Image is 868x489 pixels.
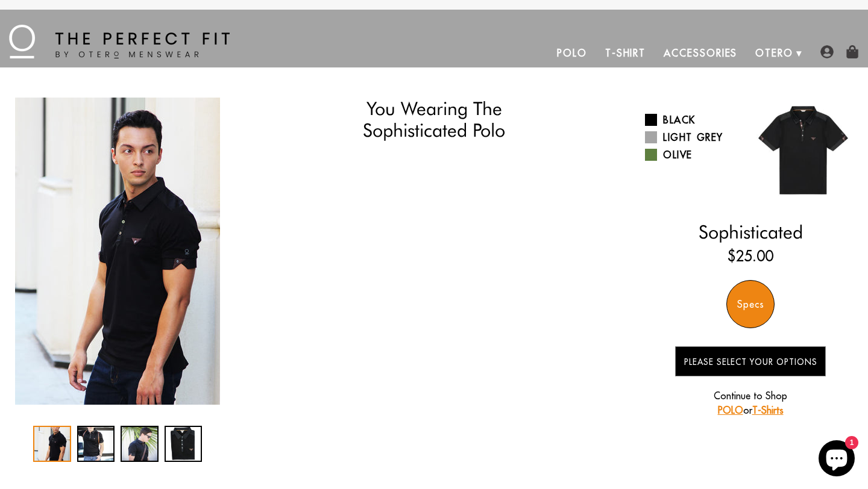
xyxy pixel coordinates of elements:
[645,148,741,162] a: Olive
[684,357,817,367] span: Please Select Your Options
[33,426,71,462] div: 1 / 4
[752,404,784,416] a: T-Shirts
[815,440,858,479] inbox-online-store-chat: Shopify online store chat
[9,25,230,58] img: The Perfect Fit - by Otero Menswear - Logo
[655,39,746,67] a: Accessories
[165,426,203,462] div: 4 / 4
[728,245,773,267] ins: $25.00
[645,221,856,243] h2: Sophisticated
[820,45,834,58] img: user-account-icon.png
[675,388,826,417] p: Continue to Shop or
[15,98,220,405] img: IMG_2215_copy_36f57b9c-8390-45a9-9ca2-faecd04841ef_340x.jpg
[746,39,802,67] a: Otero
[645,130,741,145] a: Light Grey
[121,426,159,462] div: 3 / 4
[645,113,741,127] a: Black
[750,98,856,203] img: 019.jpg
[77,426,115,462] div: 2 / 4
[718,404,743,416] a: POLO
[12,98,223,405] div: 1 / 4
[596,39,655,67] a: T-Shirt
[675,346,826,376] button: Please Select Your Options
[726,280,775,328] div: Specs
[295,98,573,142] h1: You Wearing The Sophisticated Polo
[846,45,859,58] img: shopping-bag-icon.png
[548,39,596,67] a: Polo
